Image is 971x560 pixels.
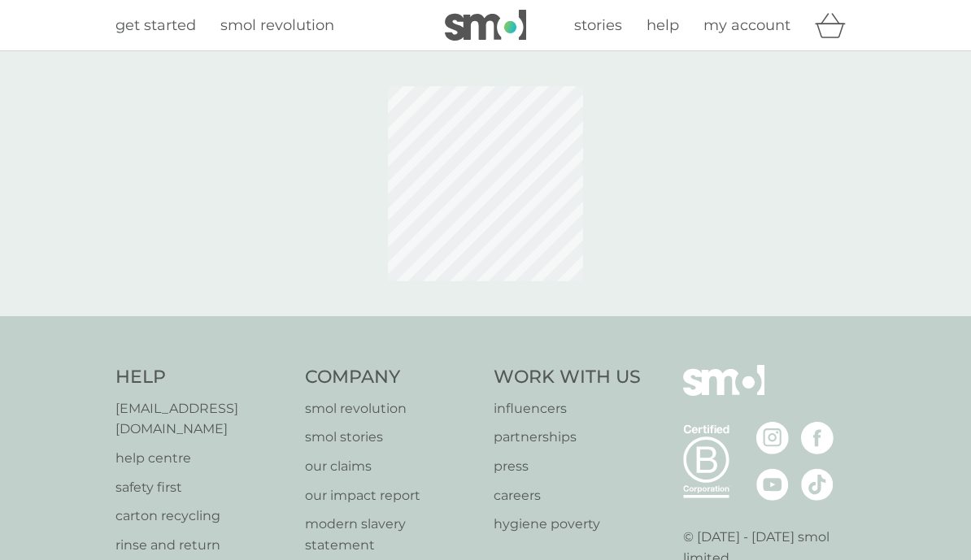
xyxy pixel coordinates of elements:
[494,485,641,506] a: careers
[305,456,478,477] a: our claims
[305,365,478,390] h4: Company
[703,16,790,34] span: my account
[815,9,856,41] div: basket
[683,365,764,420] img: smol
[220,16,334,34] span: smol revolution
[115,477,289,498] a: safety first
[494,365,641,390] h4: Work With Us
[115,535,289,556] a: rinse and return
[494,427,641,448] a: partnerships
[115,398,289,440] a: [EMAIL_ADDRESS][DOMAIN_NAME]
[305,514,478,555] a: modern slavery statement
[756,422,789,454] img: visit the smol Instagram page
[305,398,478,419] a: smol revolution
[115,506,289,527] a: carton recycling
[115,16,196,34] span: get started
[494,398,641,419] a: influencers
[220,14,334,37] a: smol revolution
[647,16,679,34] span: help
[494,456,641,477] a: press
[801,468,834,501] img: visit the smol Tiktok page
[115,14,196,37] a: get started
[574,16,622,34] span: stories
[445,10,526,41] img: smol
[115,448,289,469] a: help centre
[756,468,789,501] img: visit the smol Youtube page
[305,485,478,506] a: our impact report
[494,514,641,535] a: hygiene poverty
[305,427,478,448] a: smol stories
[801,422,834,454] img: visit the smol Facebook page
[115,365,289,390] h4: Help
[703,14,790,37] a: my account
[647,14,679,37] a: help
[574,14,622,37] a: stories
